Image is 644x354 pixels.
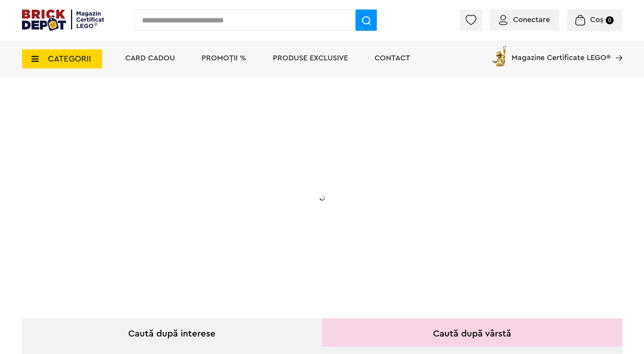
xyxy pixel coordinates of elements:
[513,16,550,24] span: Conectare
[606,16,614,24] small: 0
[273,54,348,62] a: Produse exclusive
[125,54,175,62] a: Card Cadou
[76,153,228,180] h1: Cadou VIP 40772
[611,44,622,52] a: Magazine Certificate LEGO®
[202,54,246,62] a: PROMOȚII %
[76,188,228,220] h2: Seria de sărbători: Fantomă luminoasă. Promoția este valabilă în perioada [DATE] - [DATE].
[22,318,322,347] div: Caută după interese
[375,54,410,62] a: Contact
[322,318,622,347] div: Caută după vârstă
[499,16,550,24] a: Conectare
[48,55,91,63] span: CATEGORII
[76,237,228,247] div: Află detalii
[590,16,603,24] span: Coș
[512,44,611,62] span: Magazine Certificate LEGO®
